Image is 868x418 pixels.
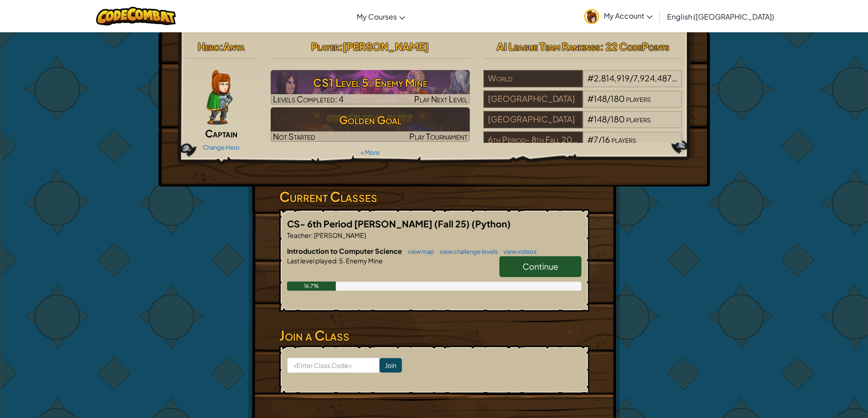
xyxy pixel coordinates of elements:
[594,73,630,83] span: 2,814,919
[626,114,651,124] span: players
[198,40,220,53] span: Hero
[594,114,607,124] span: 148
[287,358,380,373] input: <Enter Class Code>
[594,93,607,104] span: 148
[271,107,470,142] img: Golden Goal
[273,94,344,104] span: Levels Completed: 4
[435,248,498,255] a: view challenge levels
[584,9,599,24] img: avatar
[483,111,583,128] div: [GEOGRAPHIC_DATA]
[587,134,594,145] span: #
[483,99,683,110] a: [GEOGRAPHIC_DATA]#148/180players
[345,257,383,265] span: Enemy Mine
[311,40,339,53] span: Player
[206,70,232,125] img: captain-pose.png
[279,325,589,346] h3: Join a Class
[409,131,467,141] span: Play Tournament
[483,70,583,87] div: World
[483,140,683,151] a: 6th Period- 8th Fall 2025#7/16players
[604,11,652,20] span: My Account
[271,70,470,105] a: Play Next Level
[600,40,669,53] span: : 22 CodePoints
[607,93,611,104] span: /
[271,107,470,142] a: Golden GoalNot StartedPlay Tournament
[287,282,336,291] div: 16.7%
[203,144,240,151] a: Change Hero
[483,79,683,89] a: World#2,814,919/7,924,487players
[598,134,602,145] span: /
[472,218,511,229] span: (Python)
[223,40,245,53] span: Anya
[205,127,237,140] span: Captain
[483,120,683,130] a: [GEOGRAPHIC_DATA]#148/180players
[663,4,779,29] a: English ([GEOGRAPHIC_DATA])
[336,257,338,265] span: :
[287,257,336,265] span: Last level played
[587,73,594,83] span: #
[611,134,636,145] span: players
[287,218,472,229] span: CS- 6th Period [PERSON_NAME] (Fall 25)
[602,134,610,145] span: 16
[483,91,583,108] div: [GEOGRAPHIC_DATA]
[271,110,470,130] h3: Golden Goal
[611,93,625,104] span: 180
[633,73,677,83] span: 7,924,487
[271,72,470,93] h3: CS1 Level 5: Enemy Mine
[271,70,470,105] img: CS1 Level 5: Enemy Mine
[311,231,313,239] span: :
[611,114,625,124] span: 180
[403,248,434,255] a: view map
[630,73,633,83] span: /
[357,12,397,21] span: My Courses
[343,40,429,53] span: [PERSON_NAME]
[483,131,583,149] div: 6th Period- 8th Fall 2025
[594,134,598,145] span: 7
[279,186,589,207] h3: Current Classes
[339,40,343,53] span: :
[499,248,537,255] a: view videos
[273,131,315,141] span: Not Started
[338,257,345,265] span: 5.
[287,247,403,255] span: Introduction to Computer Science
[360,149,380,156] a: + More
[626,93,651,104] span: players
[96,7,176,25] img: CodeCombat logo
[523,261,558,272] span: Continue
[220,40,223,53] span: :
[587,114,594,124] span: #
[313,231,366,239] span: [PERSON_NAME]
[587,93,594,104] span: #
[414,94,467,104] span: Play Next Level
[380,358,402,373] input: Join
[667,12,774,21] span: English ([GEOGRAPHIC_DATA])
[607,114,611,124] span: /
[352,4,410,29] a: My Courses
[580,2,657,30] a: My Account
[287,231,311,239] span: Teacher
[497,40,600,53] span: AI League Team Rankings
